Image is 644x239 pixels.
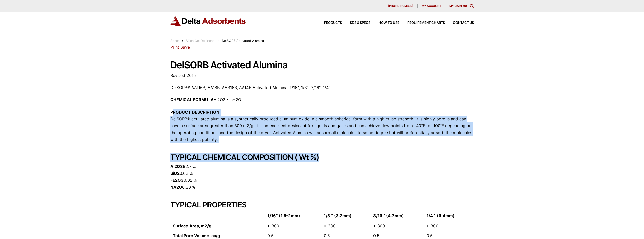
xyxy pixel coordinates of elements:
a: My Cart (0) [449,4,467,8]
a: [PHONE_NUMBER] [384,4,418,8]
h1: DelSORB Activated Alumina [170,60,474,70]
span: How to Use [379,21,399,25]
strong: 1/8 ” (3.2mm) [324,213,352,218]
h2: TYPICAL PROPERTIES [170,200,474,209]
p: Al2O3 • nH2O [170,96,474,103]
div: Toggle Modal Content [470,4,474,8]
span: My account [422,5,441,7]
td: > 300 [321,221,371,231]
strong: FE2O3 [170,178,184,183]
span: Requirement Charts [407,21,445,25]
td: > 300 [371,221,424,231]
span: SDS & SPECS [350,21,370,25]
strong: PRODUCT DESCRIPTION [170,110,219,115]
strong: Surface Area, m2/g [173,223,211,228]
a: Requirement Charts [399,21,445,25]
strong: NA2O [170,185,182,190]
span: : [218,39,219,43]
span: Contact Us [453,21,474,25]
a: Silica Gel Desiccant [186,39,216,43]
strong: CHEMICAL FORMULA [170,97,214,102]
strong: 3/16 ” (4.7mm) [373,213,404,218]
span: 0 [464,4,466,8]
h2: TYPICAL CHEMICAL COMPOSITION ( Wt %) [170,153,474,162]
span: : [182,39,183,43]
p: DelSORB® activated alumina is a synthetically produced aluminum oxide in a smooth spherical form ... [170,109,474,143]
img: Delta Adsorbents [170,16,246,26]
strong: Al2O3 [170,164,183,169]
strong: SiO2 [170,171,180,176]
p: Revised 2015 [170,72,474,79]
p: 92.7 % 0.02 % 0.02 % 0.30 % [170,163,474,191]
td: > 300 [424,221,474,231]
a: Contact Us [445,21,474,25]
a: Specs [170,39,180,43]
span: Products [324,21,342,25]
span: DelSORB Activated Alumina [222,39,264,43]
a: Print [170,45,179,50]
strong: 1/16″ (1.5-2mm) [267,213,300,218]
p: DelSORB® AA116B, AA18B, AA316B, AA14B Activated Alumina, 1/16″, 1/8″, 3/16″, 1/4″ [170,84,474,91]
a: SDS & SPECS [342,21,370,25]
td: > 300 [265,221,321,231]
strong: 1/4 ” (6.4mm) [427,213,455,218]
a: My account [418,4,445,8]
a: Products [316,21,342,25]
strong: Total Pore Volume, cc/g [173,233,220,238]
span: [PHONE_NUMBER] [388,5,413,7]
a: Save [180,45,190,50]
a: How to Use [370,21,399,25]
